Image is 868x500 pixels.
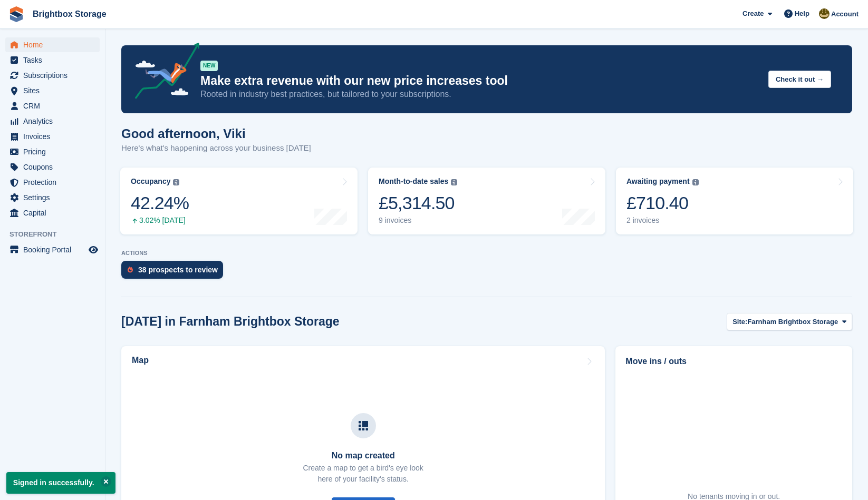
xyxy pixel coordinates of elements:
[121,315,340,329] h2: [DATE] in Farnham Brightbox Storage
[626,177,690,186] div: Awaiting payment
[5,53,100,67] a: menu
[87,243,100,256] a: Preview store
[23,68,86,83] span: Subscriptions
[132,356,149,365] h2: Map
[23,37,86,52] span: Home
[5,175,100,190] a: menu
[5,83,100,98] a: menu
[121,126,311,141] h1: Good afternoon, Viki
[5,68,100,83] a: menu
[5,114,100,129] a: menu
[742,8,764,19] span: Create
[5,37,100,52] a: menu
[23,144,86,159] span: Pricing
[121,250,852,257] p: ACTIONS
[200,89,760,100] p: Rooted in industry best practices, but tailored to your subscriptions.
[5,205,100,220] a: menu
[5,144,100,159] a: menu
[120,168,358,234] a: Occupancy 42.24% 3.02% [DATE]
[173,179,179,185] img: icon-info-grey-7440780725fd019a000dd9b08b2336e03edf1995a4989e88bcd33f0948082b44.svg
[692,179,699,185] img: icon-info-grey-7440780725fd019a000dd9b08b2336e03edf1995a4989e88bcd33f0948082b44.svg
[379,177,448,186] div: Month-to-date sales
[5,160,100,174] a: menu
[303,451,423,460] h3: No map created
[23,83,86,98] span: Sites
[200,61,218,71] div: NEW
[379,192,457,214] div: £5,314.50
[23,205,86,220] span: Capital
[121,142,311,154] p: Here's what's happening across your business [DATE]
[200,73,760,89] p: Make extra revenue with our new price increases tool
[126,43,200,103] img: price-adjustments-announcement-icon-8257ccfd72463d97f412b2fc003d46551f7dbcb40ab6d574587a9cd5c0d94...
[625,355,842,368] h2: Move ins / outs
[23,175,86,190] span: Protection
[368,168,605,234] a: Month-to-date sales £5,314.50 9 invoices
[131,216,189,225] div: 3.02% [DATE]
[747,317,838,327] span: Farnham Brightbox Storage
[28,5,111,23] a: Brightbox Storage
[9,229,105,240] span: Storefront
[5,242,100,257] a: menu
[23,53,86,67] span: Tasks
[138,266,218,274] div: 38 prospects to review
[5,129,100,144] a: menu
[23,129,86,144] span: Invoices
[795,8,809,19] span: Help
[626,192,699,214] div: £710.40
[23,190,86,205] span: Settings
[121,261,228,284] a: 38 prospects to review
[831,9,859,19] span: Account
[131,192,189,214] div: 42.24%
[6,472,115,494] p: Signed in successfully.
[379,216,457,225] div: 9 invoices
[5,190,100,205] a: menu
[23,114,86,129] span: Analytics
[23,160,86,174] span: Coupons
[23,99,86,113] span: CRM
[616,168,853,234] a: Awaiting payment £710.40 2 invoices
[451,179,457,185] img: icon-info-grey-7440780725fd019a000dd9b08b2336e03edf1995a4989e88bcd33f0948082b44.svg
[23,242,86,257] span: Booking Portal
[128,267,133,273] img: prospect-51fa495bee0391a8d652442698ab0144808aea92771e9ea1ae160a38d050c398.svg
[8,6,24,22] img: stora-icon-8386f47178a22dfd0bd8f6a31ec36ba5ce8667c1dd55bd0f319d3a0aa187defe.svg
[303,463,423,485] p: Create a map to get a bird's eye look here of your facility's status.
[819,8,830,19] img: Viki
[727,313,852,330] button: Site: Farnham Brightbox Storage
[359,421,368,430] img: map-icn-33ee37083ee616e46c38cad1a60f524a97daa1e2b2c8c0bc3eb3415660979fc1.svg
[732,317,747,327] span: Site:
[131,177,170,186] div: Occupancy
[5,99,100,113] a: menu
[626,216,699,225] div: 2 invoices
[768,71,831,88] button: Check it out →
